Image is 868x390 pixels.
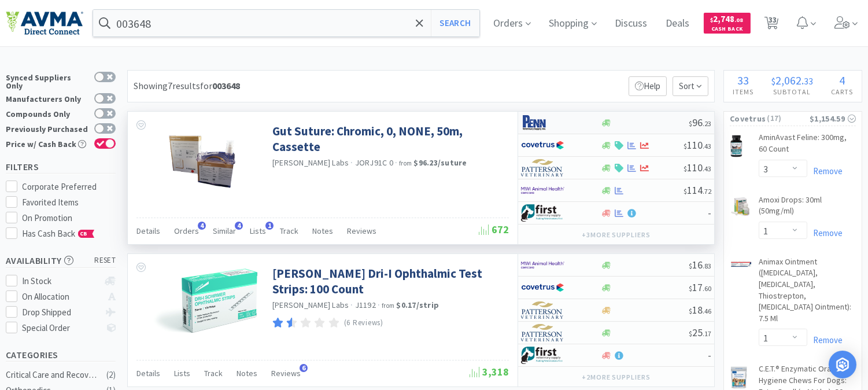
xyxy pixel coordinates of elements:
[382,301,394,310] span: from
[689,326,711,339] span: 25
[684,164,687,173] span: $
[6,11,83,35] img: e4e33dab9f054f5782a47901c742baa9_102.png
[711,26,744,34] span: Cash Back
[689,303,711,317] span: 18
[271,368,301,378] span: Reviews
[730,134,743,157] img: dec5747cad6042789471a68aa383658f_37283.png
[93,10,479,36] input: Search by item, sku, manufacturer, ingredient, size...
[23,274,99,288] div: In Stock
[703,307,711,315] span: . 46
[703,187,711,196] span: . 72
[689,262,692,270] span: $
[95,255,116,267] span: reset
[355,300,376,310] span: J1192
[351,300,353,310] span: ·
[684,161,711,174] span: 110
[521,347,564,364] img: 67d67680309e4a0bb49a5ff0391dcc42_6.png
[735,16,744,24] span: . 08
[521,114,564,131] img: e1133ece90fa4a959c5ae41b0808c578_9.png
[378,300,380,310] span: ·
[730,260,753,267] img: 20db1b02c83c4be7948cd58931a37f2e_27575.png
[775,73,801,87] span: 2,062
[521,159,564,176] img: f5e969b455434c6296c6d81ef179fa71_3.png
[521,256,564,274] img: f6b2451649754179b5b4e0c70c3f7cb0_2.png
[204,368,223,378] span: Track
[703,142,711,150] span: . 43
[6,93,88,103] div: Manufacturers Only
[576,227,656,243] button: +3more suppliers
[711,16,714,24] span: $
[771,75,775,87] span: $
[134,79,240,94] div: Showing 7 results
[576,369,656,385] button: +2more suppliers
[479,223,509,236] span: 672
[689,307,692,315] span: $
[280,226,298,236] span: Track
[470,365,509,378] span: 3,318
[759,194,856,222] a: Amoxi Drops: 30ml (50mg/ml)
[807,334,843,345] a: Remove
[6,368,99,382] div: Critical Care and Recovery
[730,197,753,218] img: 281b87177290455aba6b8c28cd3cd3d9_166614.png
[23,180,116,194] div: Corporate Preferred
[689,258,711,271] span: 16
[839,73,845,87] span: 4
[6,108,88,118] div: Compounds Only
[763,75,822,86] div: .
[136,368,160,378] span: Details
[145,266,261,337] img: 10731fad69d04877abd1fcccc5763858_608946.jpg
[689,116,711,129] span: 96
[689,284,692,293] span: $
[23,321,99,335] div: Special Order
[684,142,687,150] span: $
[521,182,564,199] img: f6b2451649754179b5b4e0c70c3f7cb0_2.png
[395,157,397,168] span: ·
[6,160,116,174] h5: Filters
[165,123,241,198] img: edbcf457af9f47f2b44ed0e98d9de693_159140.png
[611,19,652,29] a: Discuss
[272,266,506,297] a: [PERSON_NAME] Dri-I Ophthalmic Test Strips: 100 Count
[703,262,711,270] span: . 83
[829,351,856,378] div: Open Intercom Messenger
[804,75,813,87] span: 33
[703,119,711,128] span: . 23
[689,329,692,338] span: $
[312,226,333,236] span: Notes
[704,8,751,39] a: $2,748.08Cash Back
[200,80,240,91] span: for
[136,226,160,236] span: Details
[521,324,564,341] img: f5e969b455434c6296c6d81ef179fa71_3.png
[265,222,274,230] span: 1
[684,183,711,197] span: 114
[106,368,116,382] div: ( 2 )
[431,10,479,36] button: Search
[730,112,766,125] span: Covetrus
[703,164,711,173] span: . 43
[711,13,744,24] span: 2,748
[6,138,88,148] div: Price w/ Cash Back
[23,306,99,319] div: Drop Shipped
[237,368,257,378] span: Notes
[662,19,695,29] a: Deals
[724,86,763,97] h4: Items
[673,76,708,96] span: Sort
[235,222,243,230] span: 4
[689,119,692,128] span: $
[629,76,667,96] p: Help
[397,300,439,310] strong: $0.17 / strip
[23,211,116,225] div: On Promotion
[807,227,843,238] a: Remove
[174,368,190,378] span: Lists
[198,222,206,230] span: 4
[351,157,353,168] span: ·
[730,366,748,389] img: 0118cd7adb544954839c4fcca61390e9_328624.png
[250,226,266,236] span: Lists
[174,226,199,236] span: Orders
[708,348,711,362] span: -
[213,226,236,236] span: Similar
[355,157,393,168] span: JORJ91C 0
[684,138,711,152] span: 110
[810,112,856,125] div: $1,154.59
[300,364,308,372] span: 6
[759,256,856,329] a: Animax Ointment ([MEDICAL_DATA], [MEDICAL_DATA], Thiostrepton, [MEDICAL_DATA] Ointment): 7.5 Ml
